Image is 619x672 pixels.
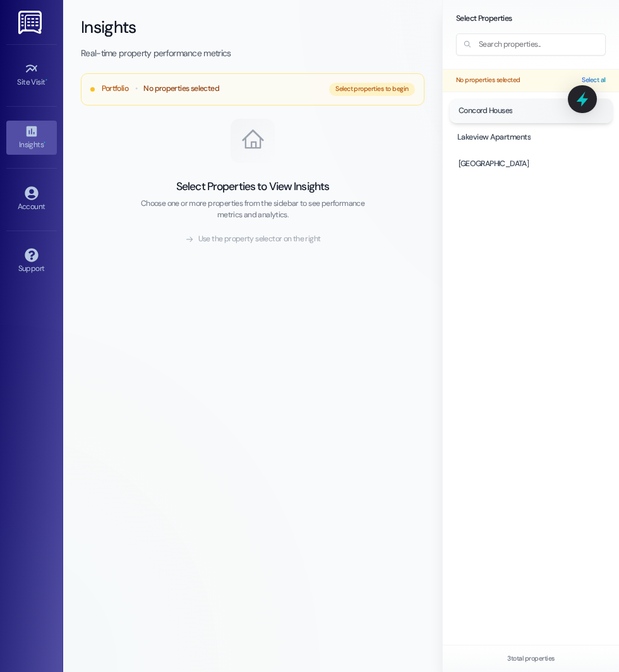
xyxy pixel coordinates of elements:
[456,76,520,85] span: No properties selected
[582,76,606,85] button: Select all
[81,18,424,38] h1: Insights
[457,131,531,143] span: Lakeview Apartments
[448,125,614,150] button: Lakeview Apartments
[81,47,424,60] p: Real-time property performance metrics
[129,198,376,220] p: Choose one or more properties from the sidebar to see performance metrics and analytics.
[450,152,613,176] button: [GEOGRAPHIC_DATA]
[45,76,47,85] span: •
[102,83,129,95] span: Portfolio
[6,121,57,155] a: Insights •
[458,105,512,116] span: Concord Houses
[456,33,606,56] input: Search properties...
[459,159,529,170] span: [GEOGRAPHIC_DATA]
[6,58,57,92] a: Site Visit •
[449,99,612,123] button: Concord Houses
[6,244,57,279] a: Support
[135,83,137,95] span: •
[129,179,376,195] h3: Select Properties to View Insights
[456,13,606,25] h3: Select Properties
[198,234,321,245] span: Use the property selector on the right
[6,183,57,217] a: Account
[452,654,610,663] p: 3 total properties
[143,83,219,95] span: No properties selected
[44,138,45,147] span: •
[329,83,415,96] span: Select properties to begin
[18,11,44,34] img: ResiDesk Logo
